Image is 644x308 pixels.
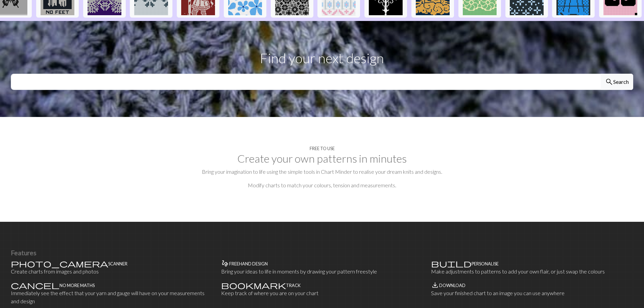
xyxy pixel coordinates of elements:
[11,259,108,268] span: photo_camera
[11,280,59,290] span: cancel
[431,267,633,276] p: Make adjustments to patterns to add your own flair, or just swap the colours
[431,259,472,268] span: build
[472,261,499,266] h4: Personalise
[11,48,633,68] p: Find your next design
[221,259,229,268] span: gesture
[221,289,423,297] p: Keep track of where you are on your chart
[286,283,301,288] h4: Track
[221,280,286,290] span: bookmark
[431,280,439,290] span: save_alt
[221,267,423,276] p: Bring your ideas to life in moments by drawing your pattern freestyle
[601,74,633,90] button: Search
[108,261,127,266] h4: Scanner
[11,249,633,257] h3: Features
[11,168,633,176] p: Bring your imagination to life using the simple tools in Chart Minder to realise your dream knits...
[11,152,633,165] h2: Create your own patterns in minutes
[431,289,633,297] p: Save your finished chart to an image you can use anywhere
[11,267,213,276] p: Create charts from images and photos
[605,77,613,87] span: search
[59,283,95,288] h4: No more maths
[229,261,268,266] h4: Freehand design
[11,289,213,305] p: Immediately see the effect that your yarn and gauge will have on your measurements and design
[11,181,633,189] p: Modify charts to match your colours, tension and measurements.
[310,146,335,151] h4: Free to use
[439,283,466,288] h4: Download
